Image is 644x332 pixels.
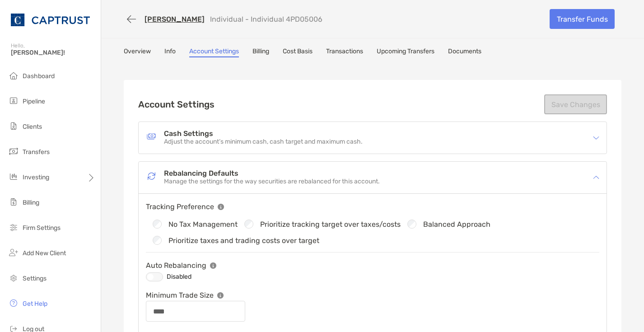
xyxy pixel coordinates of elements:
[146,131,157,142] img: Cash Settings
[138,99,215,110] h2: Account Settings
[8,272,19,283] img: settings icon
[124,47,151,57] a: Overview
[423,220,490,228] label: Balanced Approach
[23,199,39,206] span: Billing
[146,290,214,301] p: Minimum Trade Size
[593,174,599,181] img: icon arrow
[8,121,19,131] img: clients icon
[8,247,19,258] img: add_new_client icon
[448,47,481,57] a: Documents
[189,47,239,57] a: Account Settings
[260,220,401,228] label: Prioritize tracking target over taxes/costs
[23,148,50,156] span: Transfers
[210,15,322,23] p: Individual - Individual 4PD05006
[326,47,363,57] a: Transactions
[377,47,434,57] a: Upcoming Transfers
[23,173,49,181] span: Investing
[23,300,47,308] span: Get Help
[164,170,380,178] h4: Rebalancing Defaults
[167,271,191,282] p: Disabled
[23,249,66,257] span: Add New Client
[23,224,61,232] span: Firm Settings
[146,201,214,212] p: Tracking Preference
[139,162,607,193] div: icon arrowRebalancing DefaultsRebalancing DefaultsManage the settings for the way securities are ...
[593,135,599,141] img: icon arrow
[252,47,269,57] a: Billing
[218,204,224,210] img: info tooltip
[8,146,19,157] img: transfers icon
[8,222,19,233] img: firm-settings icon
[139,122,607,154] div: icon arrowCash SettingsCash SettingsAdjust the account’s minimum cash, cash target and maximum cash.
[164,138,363,146] p: Adjust the account’s minimum cash, cash target and maximum cash.
[8,171,19,182] img: investing icon
[210,262,216,269] img: info tooltip
[8,298,19,309] img: get-help icon
[164,47,176,57] a: Info
[283,47,313,57] a: Cost Basis
[146,171,157,182] img: Rebalancing Defaults
[168,220,238,228] label: No Tax Management
[11,49,95,56] span: [PERSON_NAME]!
[164,130,363,138] h4: Cash Settings
[550,9,615,29] a: Transfer Funds
[217,292,224,299] img: info tooltip
[168,237,319,244] label: Prioritize taxes and trading costs over target
[8,196,19,207] img: billing icon
[145,15,205,23] a: [PERSON_NAME]
[23,98,45,105] span: Pipeline
[23,275,47,282] span: Settings
[23,123,42,131] span: Clients
[23,72,55,80] span: Dashboard
[11,4,90,36] img: CAPTRUST Logo
[8,70,19,81] img: dashboard icon
[146,260,206,271] p: Auto Rebalancing
[164,178,380,186] p: Manage the settings for the way securities are rebalanced for this account.
[8,95,19,106] img: pipeline icon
